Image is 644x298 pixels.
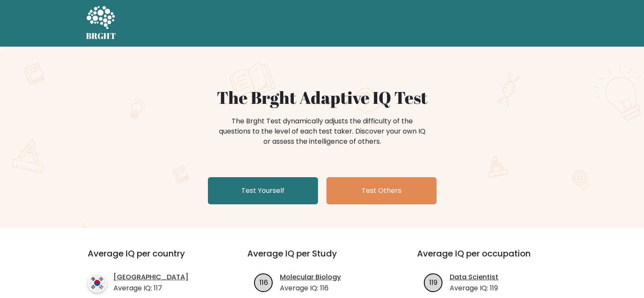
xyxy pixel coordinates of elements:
p: Average IQ: 119 [450,283,498,293]
text: 119 [429,277,437,287]
a: BRGHT [86,3,116,43]
img: country [88,273,107,292]
h3: Average IQ per Study [247,248,397,269]
p: Average IQ: 117 [113,283,188,293]
a: Test Others [326,177,437,204]
h3: Average IQ per country [88,248,217,269]
text: 116 [260,277,268,287]
h3: Average IQ per occupation [417,248,567,269]
div: The Brght Test dynamically adjusts the difficulty of the questions to the level of each test take... [216,116,428,147]
a: Molecular Biology [280,272,341,282]
a: Test Yourself [208,177,318,204]
p: Average IQ: 116 [280,283,341,293]
h1: The Brght Adaptive IQ Test [116,87,529,108]
a: [GEOGRAPHIC_DATA] [113,272,188,282]
a: Data Scientist [450,272,498,282]
h5: BRGHT [86,31,116,41]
